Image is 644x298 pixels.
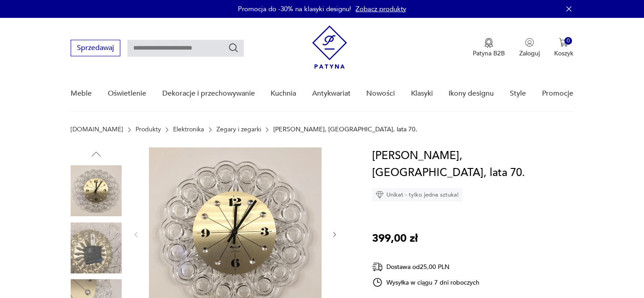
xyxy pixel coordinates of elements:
[162,76,255,111] a: Dekoracje i przechowywanie
[519,38,540,58] button: Zaloguj
[271,76,296,111] a: Kuchnia
[312,76,351,111] a: Antykwariat
[473,49,505,58] p: Patyna B2B
[356,4,406,13] a: Zobacz produkty
[473,38,505,58] button: Patyna B2B
[525,38,534,47] img: Ikonka użytkownika
[216,126,261,133] a: Zegary i zegarki
[312,25,347,69] img: Patyna - sklep z meblami i dekoracjami vintage
[366,76,395,111] a: Nowości
[559,38,568,47] img: Ikona koszyka
[71,165,122,216] img: Zdjęcie produktu Zegar Junghans, Niemcy, lata 70.
[71,40,120,56] button: Sprzedawaj
[238,4,351,13] p: Promocja do -30% na klasyki designu!
[71,76,92,111] a: Meble
[542,76,573,111] a: Promocje
[108,76,146,111] a: Oświetlenie
[449,76,494,111] a: Ikony designu
[376,191,384,199] img: Ikona diamentu
[372,188,462,201] div: Unikat - tylko jedna sztuka!
[372,277,479,288] div: Wysyłka w ciągu 7 dni roboczych
[71,126,123,133] a: [DOMAIN_NAME]
[554,38,573,58] button: 0Koszyk
[273,126,417,133] p: [PERSON_NAME], [GEOGRAPHIC_DATA], lata 70.
[71,46,120,52] a: Sprzedawaj
[372,261,479,273] div: Dostawa od 25,00 PLN
[473,38,505,58] a: Ikona medaluPatyna B2B
[136,126,161,133] a: Produkty
[372,230,418,247] p: 399,00 zł
[484,38,493,48] img: Ikona medalu
[564,37,572,45] div: 0
[554,49,573,58] p: Koszyk
[411,76,433,111] a: Klasyki
[71,222,122,273] img: Zdjęcie produktu Zegar Junghans, Niemcy, lata 70.
[510,76,526,111] a: Style
[228,42,239,53] button: Szukaj
[372,261,383,273] img: Ikona dostawy
[372,147,573,181] h1: [PERSON_NAME], [GEOGRAPHIC_DATA], lata 70.
[519,49,540,58] p: Zaloguj
[173,126,204,133] a: Elektronika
